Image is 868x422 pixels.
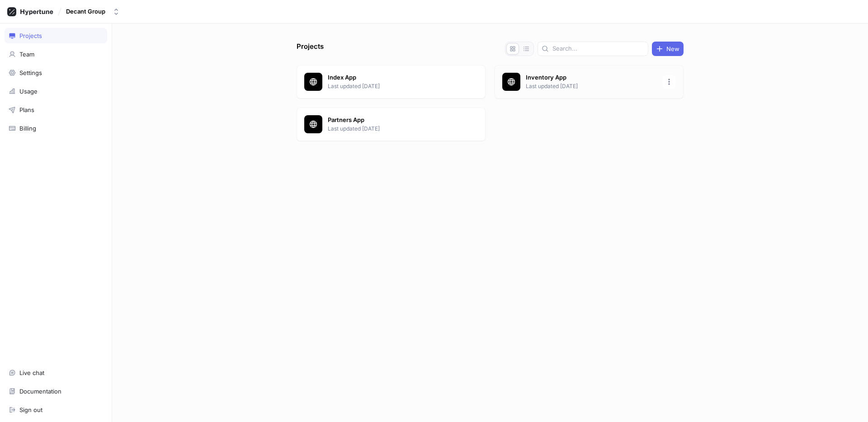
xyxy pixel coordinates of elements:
div: Documentation [19,388,61,395]
p: Partners App [328,116,459,125]
p: Last updated [DATE] [328,82,459,90]
div: Team [19,51,34,58]
p: Index App [328,73,459,82]
div: Sign out [19,406,42,413]
div: Live chat [19,369,44,376]
p: Last updated [DATE] [328,125,459,133]
div: Usage [19,88,38,95]
a: Plans [5,102,107,117]
div: Settings [19,69,42,76]
button: Decant Group [62,4,123,19]
a: Team [5,47,107,62]
div: Projects [19,32,42,39]
div: Decant Group [66,8,105,15]
a: Billing [5,121,107,136]
span: New [666,46,679,52]
div: Plans [19,106,34,113]
a: Projects [5,28,107,43]
a: Settings [5,65,107,80]
p: Last updated [DATE] [526,82,657,90]
p: Projects [297,42,324,56]
a: Documentation [5,384,107,399]
p: Inventory App [526,73,657,82]
div: Billing [19,125,36,132]
a: Usage [5,84,107,99]
input: Search... [552,44,644,53]
button: New [652,42,684,56]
